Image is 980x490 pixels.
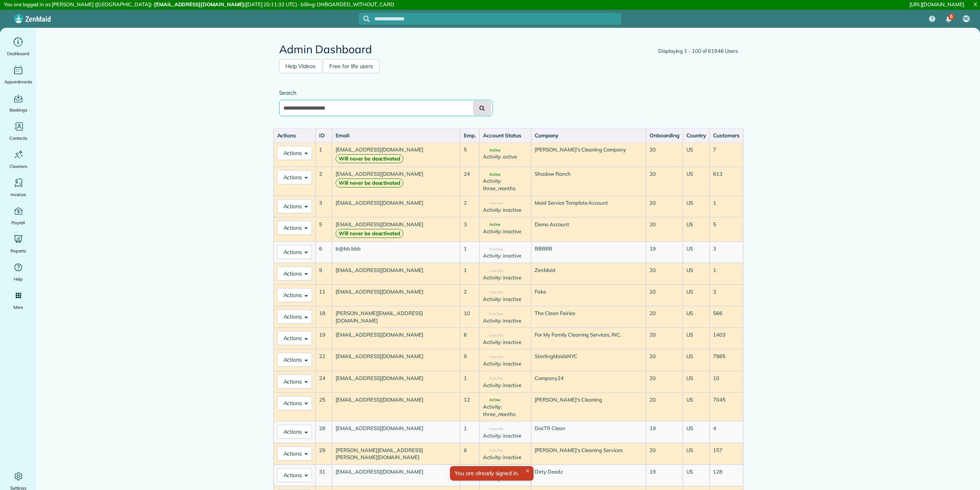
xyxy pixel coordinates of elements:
[710,241,743,263] td: 3
[531,465,646,486] td: Dirty Deedz
[646,196,683,217] td: 20
[646,217,683,241] td: 20
[646,285,683,306] td: 20
[316,167,332,196] td: 2
[713,132,740,139] div: Customers
[646,393,683,422] td: 20
[483,317,528,324] div: Activity: inactive
[658,47,738,55] div: Displaying 1 - 100 of 61946 Users
[9,162,27,170] span: Cleaners
[11,191,26,198] span: Invoices
[710,167,743,196] td: 613
[923,10,980,28] nav: Main
[154,1,244,7] strong: [EMAIL_ADDRESS][DOMAIN_NAME]
[483,269,503,273] span: Inactive
[277,468,312,482] button: Actions
[460,393,479,422] td: 12
[710,306,743,328] td: 566
[460,263,479,285] td: 1
[13,303,23,311] span: More
[710,217,743,241] td: 5
[316,465,332,486] td: 31
[3,148,33,170] a: Cleaners
[277,267,312,281] button: Actions
[277,310,312,324] button: Actions
[277,170,312,184] button: Actions
[683,349,710,371] td: US
[316,306,332,328] td: 18
[683,443,710,465] td: US
[710,142,743,167] td: 7
[483,432,528,440] div: Activity: inactive
[332,443,460,465] td: [PERSON_NAME][EMAIL_ADDRESS][PERSON_NAME][DOMAIN_NAME]
[710,263,743,285] td: 1
[686,132,706,139] div: Country
[460,306,479,328] td: 10
[460,241,479,263] td: 1
[332,306,460,328] td: [PERSON_NAME][EMAIL_ADDRESS][DOMAIN_NAME]
[460,196,479,217] td: 2
[683,306,710,328] td: US
[710,349,743,371] td: 7985
[683,328,710,349] td: US
[3,64,33,86] a: Appointments
[277,288,312,302] button: Actions
[460,217,479,241] td: 3
[277,396,312,410] button: Actions
[483,382,528,389] div: Activity: inactive
[483,360,528,367] div: Activity: inactive
[531,421,646,443] td: DocTR Clean
[646,263,683,285] td: 20
[336,132,457,139] div: Email
[646,328,683,349] td: 20
[531,328,646,349] td: For My Family Cleaning Services, INC.
[3,120,33,142] a: Contacts
[483,148,500,152] span: Active
[316,328,332,349] td: 19
[11,219,25,227] span: Payroll
[683,421,710,443] td: US
[483,355,503,359] span: Inactive
[646,349,683,371] td: 20
[483,339,528,346] div: Activity: inactive
[9,134,27,142] span: Contacts
[332,167,460,196] td: [EMAIL_ADDRESS][DOMAIN_NAME]
[940,11,957,28] div: 5 unread notifications
[483,132,528,139] div: Account Status
[710,371,743,393] td: 10
[483,333,503,337] span: Inactive
[531,167,646,196] td: Shadow Ranch
[277,146,312,160] button: Actions
[531,241,646,263] td: BBBBB
[950,13,953,20] span: 5
[3,92,33,114] a: Bookings
[683,371,710,393] td: US
[336,178,403,187] strong: Will never be deactivated
[332,285,460,306] td: [EMAIL_ADDRESS][DOMAIN_NAME]
[683,285,710,306] td: US
[483,252,528,259] div: Activity: inactive
[450,466,534,481] div: You are already signed in.
[483,295,528,303] div: Activity: inactive
[531,263,646,285] td: ZenMaid
[683,167,710,196] td: US
[650,132,679,139] div: Onboarding
[316,263,332,285] td: 9
[277,199,312,213] button: Actions
[3,205,33,227] a: Payroll
[460,349,479,371] td: 9
[316,241,332,263] td: 6
[332,421,460,443] td: [EMAIL_ADDRESS][DOMAIN_NAME]
[531,349,646,371] td: SterlingMaidsNYC
[11,247,26,255] span: Reports
[646,167,683,196] td: 20
[483,377,503,380] span: Inactive
[277,221,312,235] button: Actions
[363,16,370,22] svg: Focus search
[483,427,503,431] span: Inactive
[316,349,332,371] td: 22
[323,59,379,73] a: Free for life users
[279,59,322,73] a: Help Videos
[9,106,27,114] span: Bookings
[531,217,646,241] td: Demo Account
